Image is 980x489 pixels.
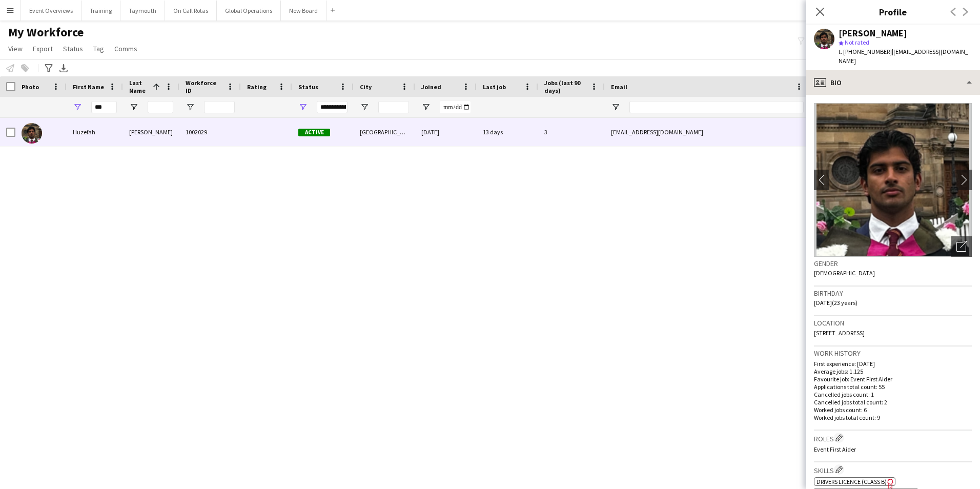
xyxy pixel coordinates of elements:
button: Taymouth [120,1,165,21]
span: Photo [22,83,39,91]
p: Favourite job: Event First Aider [814,375,972,383]
span: Status [63,44,83,53]
span: Not rated [845,38,869,46]
a: Tag [89,42,108,55]
p: Worked jobs total count: 9 [814,414,972,421]
div: [GEOGRAPHIC_DATA] [354,118,415,146]
span: Comms [114,44,137,53]
button: Open Filter Menu [186,103,195,112]
button: Training [81,1,120,21]
button: Open Filter Menu [129,103,138,112]
input: Email Filter Input [629,101,804,113]
button: New Board [281,1,326,21]
button: Open Filter Menu [298,103,308,112]
button: Event Overviews [21,1,81,21]
span: City [360,83,372,91]
p: Worked jobs count: 6 [814,406,972,414]
span: Workforce ID [186,79,222,94]
h3: Gender [814,259,972,268]
input: Workforce ID Filter Input [204,101,235,113]
button: Open Filter Menu [611,103,620,112]
span: Event First Aider [814,445,856,453]
span: [DEMOGRAPHIC_DATA] [814,269,875,277]
span: Status [298,83,318,91]
img: Crew avatar or photo [814,103,972,257]
h3: Profile [806,5,980,18]
button: Global Operations [217,1,281,21]
span: Export [33,44,53,53]
button: Open Filter Menu [73,103,82,112]
h3: Work history [814,349,972,358]
div: [EMAIL_ADDRESS][DOMAIN_NAME] [605,118,810,146]
a: Export [29,42,57,55]
input: Joined Filter Input [440,101,471,113]
h3: Roles [814,433,972,443]
div: [PERSON_NAME] [123,118,179,146]
div: Open photos pop-in [951,236,972,257]
span: Joined [421,83,441,91]
span: Last job [483,83,506,91]
button: Open Filter Menu [360,103,369,112]
h3: Location [814,318,972,328]
div: 13 days [477,118,538,146]
div: Huzefah [67,118,123,146]
span: [STREET_ADDRESS] [814,329,865,337]
a: Status [59,42,87,55]
p: Average jobs: 1.125 [814,368,972,375]
img: Huzefah Hanif [22,123,42,144]
span: Jobs (last 90 days) [544,79,586,94]
input: City Filter Input [378,101,409,113]
div: 1002029 [179,118,241,146]
span: Tag [93,44,104,53]
input: First Name Filter Input [91,101,117,113]
button: On Call Rotas [165,1,217,21]
div: [DATE] [415,118,477,146]
span: Rating [247,83,267,91]
span: My Workforce [8,25,84,40]
button: Open Filter Menu [421,103,431,112]
input: Last Name Filter Input [148,101,173,113]
p: Applications total count: 55 [814,383,972,391]
div: Bio [806,70,980,95]
p: Cancelled jobs count: 1 [814,391,972,398]
span: Last Name [129,79,149,94]
div: 3 [538,118,605,146]
span: First Name [73,83,104,91]
span: | [EMAIL_ADDRESS][DOMAIN_NAME] [839,48,968,65]
a: Comms [110,42,141,55]
p: First experience: [DATE] [814,360,972,368]
a: View [4,42,27,55]
h3: Skills [814,464,972,475]
span: Active [298,129,330,136]
app-action-btn: Export XLSX [57,62,70,74]
span: Email [611,83,627,91]
div: [PERSON_NAME] [839,29,907,38]
h3: Birthday [814,289,972,298]
span: t. [PHONE_NUMBER] [839,48,892,55]
span: View [8,44,23,53]
span: [DATE] (23 years) [814,299,857,307]
app-action-btn: Advanced filters [43,62,55,74]
span: Drivers Licence (Class B) [816,478,887,485]
p: Cancelled jobs total count: 2 [814,398,972,406]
